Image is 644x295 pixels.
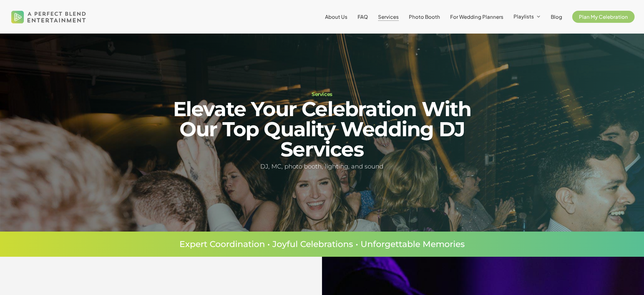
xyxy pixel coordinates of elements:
a: Blog [551,14,562,19]
a: Playlists [514,14,541,20]
span: Services [378,13,399,20]
a: FAQ [358,14,368,19]
span: For Wedding Planners [450,13,503,20]
p: Expert Coordination • Joyful Celebrations • Unforgettable Memories [65,240,579,248]
img: A Perfect Blend Entertainment [9,5,88,29]
a: For Wedding Planners [450,14,503,19]
h5: DJ, MC, photo booth, lighting, and sound [154,162,490,171]
a: Services [378,14,399,19]
span: FAQ [358,13,368,20]
h2: Elevate Your Celebration With Our Top Quality Wedding DJ Services [154,99,490,159]
a: Photo Booth [409,14,440,19]
span: About Us [325,13,347,20]
a: Plan My Celebration [572,14,635,19]
span: Blog [551,13,562,20]
a: About Us [325,14,347,19]
span: Plan My Celebration [579,13,628,20]
span: Photo Booth [409,13,440,20]
h1: Services [154,92,490,97]
span: Playlists [514,13,534,19]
